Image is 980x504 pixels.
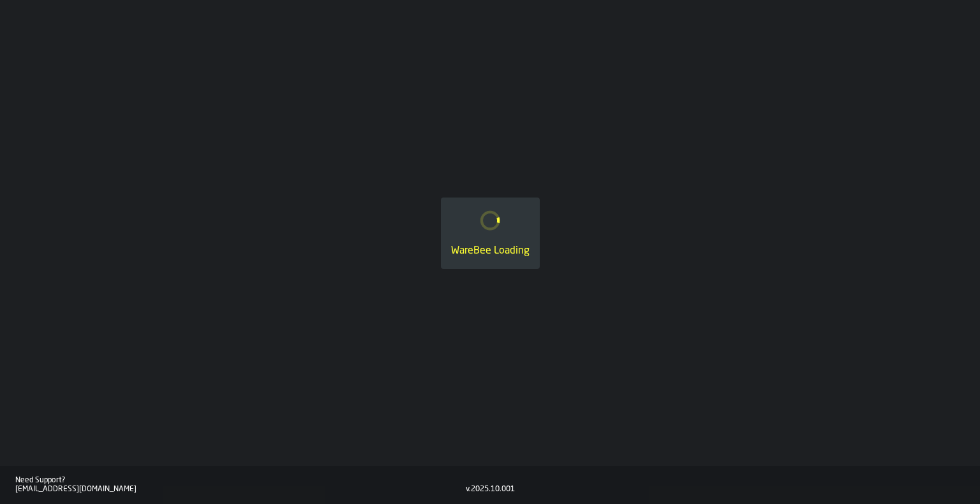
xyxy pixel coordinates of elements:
[15,476,466,485] div: Need Support?
[15,476,466,494] a: Need Support?[EMAIL_ADDRESS][DOMAIN_NAME]
[466,485,471,494] div: v.
[471,485,515,494] div: 2025.10.001
[15,485,466,494] div: [EMAIL_ADDRESS][DOMAIN_NAME]
[451,243,530,259] div: WareBee Loading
